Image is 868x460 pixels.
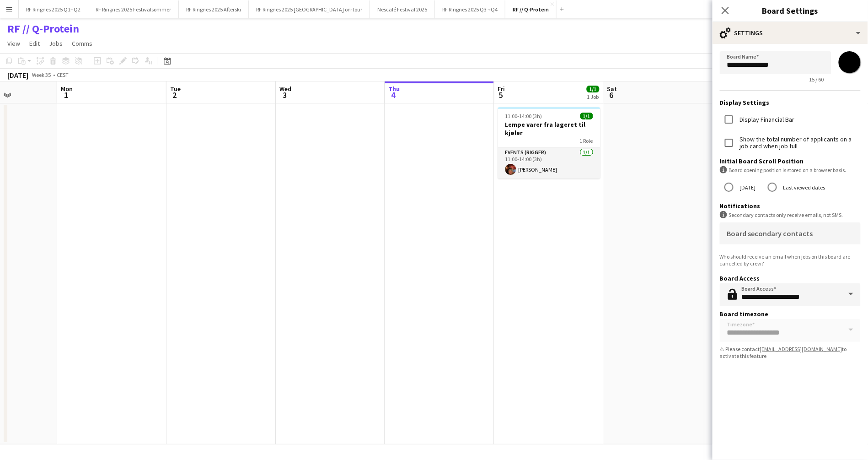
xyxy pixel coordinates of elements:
[7,22,79,36] h1: RF // Q-Protein
[498,120,600,137] h3: Lempe varer fra lageret til kjøler
[249,0,370,18] button: RF Ringnes 2025 [GEOGRAPHIC_DATA] on-tour
[497,90,505,100] span: 5
[179,0,249,18] button: RF Ringnes 2025 Afterski
[713,5,868,16] h3: Board Settings
[389,85,400,93] span: Thu
[713,22,868,44] div: Settings
[278,90,291,100] span: 3
[29,39,40,48] span: Edit
[738,136,861,150] label: Show the total number of applicants on a job card when job full
[57,71,69,78] div: CEST
[498,107,600,179] app-job-card: 11:00-14:00 (3h)1/1Lempe varer fra lageret til kjøler1 RoleEvents (Rigger)1/111:00-14:00 (3h)[PER...
[435,0,505,18] button: RF Ringnes 2025 Q3 +Q4
[606,90,617,100] span: 6
[49,39,63,48] span: Jobs
[607,85,617,93] span: Sat
[587,86,600,92] span: 1/1
[7,70,28,80] div: [DATE]
[760,346,842,352] a: [EMAIL_ADDRESS][DOMAIN_NAME]
[279,85,291,93] span: Wed
[498,85,505,93] span: Fri
[720,211,861,219] div: Secondary contacts only receive emails, not SMS.
[738,180,756,195] label: [DATE]
[505,113,542,119] span: 11:00-14:00 (3h)
[30,71,53,78] span: Week 35
[782,180,825,195] label: Last viewed dates
[720,98,861,107] h3: Display Settings
[587,93,599,100] div: 1 Job
[720,346,861,359] div: ⚠ Please contact to activate this feature
[720,274,861,282] h3: Board Access
[68,38,96,49] a: Comms
[727,229,813,238] mat-label: Board secondary contacts
[169,90,181,100] span: 2
[580,113,593,119] span: 1/1
[720,253,861,267] div: Who should receive an email when jobs on this board are cancelled by crew?
[4,38,24,49] a: View
[59,90,73,100] span: 1
[88,0,179,18] button: RF Ringnes 2025 Festivalsommer
[802,76,831,83] span: 15 / 60
[720,157,861,165] h3: Initial Board Scroll Position
[45,38,66,49] a: Jobs
[720,202,861,210] h3: Notifications
[370,0,435,18] button: Nescafé Festival 2025
[26,38,43,49] a: Edit
[720,166,861,174] div: Board opening position is stored on a browser basis.
[580,137,593,144] span: 1 Role
[498,147,600,179] app-card-role: Events (Rigger)1/111:00-14:00 (3h)[PERSON_NAME]
[170,85,181,93] span: Tue
[61,85,73,93] span: Mon
[7,39,20,48] span: View
[72,39,92,48] span: Comms
[720,310,861,318] h3: Board timezone
[19,0,88,18] button: RF Ringnes 2025 Q1+Q2
[387,90,400,100] span: 4
[738,116,795,123] label: Display Financial Bar
[505,0,557,18] button: RF // Q-Protein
